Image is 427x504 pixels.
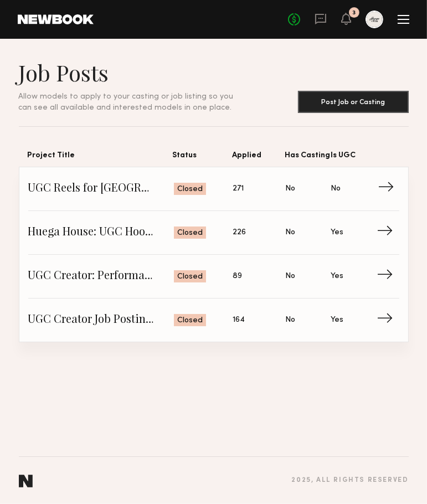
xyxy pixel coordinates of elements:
[331,227,343,239] span: Yes
[285,270,295,282] span: No
[28,255,399,299] a: UGC Creator: Performance Hat ContentClosed89NoYes→
[28,299,399,342] a: UGC Creator Job Posting: Winter Style ContentClosed164NoYes→
[377,268,399,285] span: →
[331,270,343,282] span: Yes
[28,167,399,211] a: UGC Reels for [GEOGRAPHIC_DATA]Closed271NoNo→
[232,149,285,167] span: Applied
[291,477,408,484] div: 2025 , all rights reserved
[353,10,356,16] div: 3
[177,271,203,282] span: Closed
[177,228,203,239] span: Closed
[233,227,246,239] span: 226
[331,183,341,195] span: No
[377,224,399,241] span: →
[19,59,240,86] h1: Job Posts
[28,268,174,285] span: UGC Creator: Performance Hat Content
[177,184,203,195] span: Closed
[233,183,244,195] span: 271
[285,314,295,326] span: No
[28,224,174,241] span: Huega House: UGC Hoodie & Hat GRWM
[285,183,295,195] span: No
[285,149,331,167] span: Has Casting
[331,149,377,167] span: Is UGC
[331,314,343,326] span: Yes
[19,93,234,111] span: Allow models to apply to your casting or job listing so you can see all available and interested ...
[233,270,242,282] span: 89
[28,312,174,328] span: UGC Creator Job Posting: Winter Style Content
[285,227,295,239] span: No
[28,181,174,197] span: UGC Reels for [GEOGRAPHIC_DATA]
[233,314,245,326] span: 164
[177,315,203,326] span: Closed
[377,312,399,328] span: →
[378,181,400,197] span: →
[173,149,232,167] span: Status
[28,149,173,167] span: Project Title
[298,91,409,113] button: Post Job or Casting
[28,211,399,255] a: Huega House: UGC Hoodie & Hat GRWMClosed226NoYes→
